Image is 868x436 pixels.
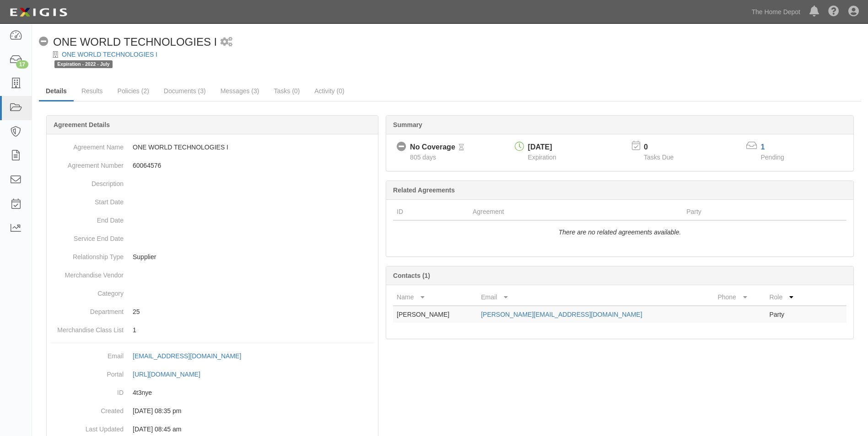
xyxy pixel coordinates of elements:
dt: ID [50,383,124,397]
dt: Last Updated [50,420,124,434]
a: [EMAIL_ADDRESS][DOMAIN_NAME] [133,352,251,360]
b: Contacts (1) [393,272,430,279]
span: Expiration [528,154,556,161]
dt: Service End Date [50,229,124,243]
span: ONE WORLD TECHNOLOGIES I [53,36,217,48]
td: [PERSON_NAME] [393,306,477,323]
b: Agreement Details [54,121,110,128]
dd: [DATE] 08:35 pm [50,402,374,420]
span: Tasks Due [644,154,674,161]
dt: Agreement Name [50,138,124,152]
b: Related Agreements [393,186,455,194]
span: Pending [761,154,784,161]
p: 1 [133,325,374,335]
dt: End Date [50,211,124,225]
dt: Department [50,303,124,316]
th: Phone [714,289,766,306]
dt: Created [50,402,124,415]
a: ONE WORLD TECHNOLOGIES I [62,51,157,58]
div: [DATE] [528,142,556,153]
td: Party [766,306,810,323]
i: No Coverage [397,142,406,152]
dt: Agreement Number [50,156,124,170]
a: Details [39,82,74,101]
th: Agreement [469,203,683,220]
dt: Portal [50,365,124,379]
a: Results [75,82,110,100]
dt: Category [50,284,124,298]
a: Messages (3) [214,82,266,100]
span: Since 07/21/2023 [410,154,436,161]
dd: Supplier [50,248,374,266]
a: 1 [761,143,765,151]
th: Email [477,289,714,306]
a: Policies (2) [111,82,156,100]
div: ONE WORLD TECHNOLOGIES I [39,34,217,50]
a: Activity (0) [307,82,351,100]
th: Name [393,289,477,306]
img: logo-5460c22ac91f19d4615b14bd174203de0afe785f0fc80cf4dbbc73dc1793850b.png [7,4,70,21]
th: ID [393,203,469,220]
dd: 60064576 [50,156,374,175]
div: No Coverage [410,142,455,153]
span: Expiration - 2022 - July [54,60,113,68]
dt: Description [50,175,124,188]
a: Documents (3) [157,82,213,100]
dd: 4t3nye [50,383,374,402]
i: No Coverage [39,37,49,47]
i: 1 scheduled workflow [221,37,232,47]
a: [URL][DOMAIN_NAME] [133,371,210,378]
i: Pending Review [459,144,464,151]
dt: Merchandise Vendor [50,266,124,280]
th: Role [766,289,810,306]
th: Party [683,203,806,220]
p: 0 [644,142,685,153]
b: Summary [393,121,422,128]
i: Help Center - Complianz [828,6,839,17]
dt: Relationship Type [50,248,124,261]
a: The Home Depot [747,3,805,21]
div: 17 [16,60,28,69]
p: 25 [133,307,374,316]
a: [PERSON_NAME][EMAIL_ADDRESS][DOMAIN_NAME] [481,311,642,318]
dt: Merchandise Class List [50,321,124,335]
a: Tasks (0) [267,82,307,100]
i: There are no related agreements available. [559,229,681,236]
dt: Start Date [50,193,124,207]
dd: ONE WORLD TECHNOLOGIES I [50,138,374,156]
dt: Email [50,347,124,361]
div: [EMAIL_ADDRESS][DOMAIN_NAME] [133,351,241,361]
